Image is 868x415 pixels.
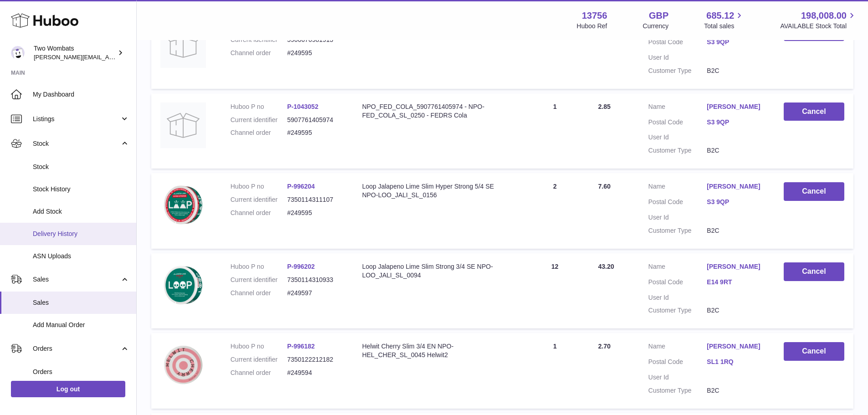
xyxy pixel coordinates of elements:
[648,53,707,62] dt: User Id
[598,183,611,190] span: 7.60
[648,306,707,315] dt: Customer Type
[648,118,707,129] dt: Postal Code
[33,90,129,99] span: My Dashboard
[287,195,344,204] dd: 7350114311107
[648,358,707,369] dt: Postal Code
[521,253,589,329] td: 12
[780,10,857,31] a: 198,008.00 AVAILABLE Stock Total
[33,163,129,171] span: Stock
[648,226,707,235] dt: Customer Type
[784,262,844,281] button: Cancel
[287,116,344,124] dd: 5907761405974
[706,10,734,22] span: 685.12
[707,67,765,75] dd: B2C
[598,103,611,110] span: 2.85
[231,355,287,364] dt: Current identifier
[287,183,315,190] a: P-996204
[231,276,287,284] dt: Current identifier
[648,198,707,209] dt: Postal Code
[287,128,344,137] dd: #249595
[33,230,129,238] span: Delivery History
[287,49,344,57] dd: #249595
[33,298,129,307] span: Sales
[784,342,844,361] button: Cancel
[648,182,707,193] dt: Name
[521,13,589,89] td: 1
[648,342,707,353] dt: Name
[707,118,765,127] a: S3 9QP
[704,10,745,31] a: 685.12 Total sales
[231,342,287,351] dt: Huboo P no
[160,102,206,148] img: no-photo.jpg
[649,10,668,22] strong: GBP
[707,198,765,206] a: S3 9QP
[231,195,287,204] dt: Current identifier
[231,102,287,111] dt: Huboo P no
[287,343,315,350] a: P-996182
[33,368,129,376] span: Orders
[784,182,844,201] button: Cancel
[648,38,707,49] dt: Postal Code
[648,146,707,155] dt: Customer Type
[643,22,669,31] div: Currency
[598,343,611,350] span: 2.70
[33,321,129,329] span: Add Manual Order
[362,102,512,120] div: NPO_FED_COLA_5907761405974 - NPO-FED_COLA_SL_0250 - FEDRS Cola
[11,381,125,397] a: Log out
[160,22,206,68] img: no-photo.jpg
[287,276,344,284] dd: 7350114310933
[707,386,765,395] dd: B2C
[287,209,344,217] dd: #249595
[707,102,765,111] a: [PERSON_NAME]
[704,22,745,31] span: Total sales
[648,133,707,142] dt: User Id
[231,49,287,57] dt: Channel order
[287,369,344,377] dd: #249594
[231,289,287,297] dt: Channel order
[707,306,765,315] dd: B2C
[707,342,765,351] a: [PERSON_NAME]
[648,386,707,395] dt: Customer Type
[11,46,25,60] img: adam.randall@twowombats.com
[707,262,765,271] a: [PERSON_NAME]
[648,262,707,273] dt: Name
[362,342,512,359] div: Helwit Cherry Slim 3/4 EN NPO-HEL_CHER_SL_0045 Helwit2
[231,369,287,377] dt: Channel order
[707,226,765,235] dd: B2C
[707,146,765,155] dd: B2C
[34,44,116,61] div: Two Wombats
[707,38,765,46] a: S3 9QP
[648,373,707,382] dt: User Id
[287,355,344,364] dd: 7350122212182
[33,344,120,353] span: Orders
[33,139,120,148] span: Stock
[33,207,129,216] span: Add Stock
[780,22,857,31] span: AVAILABLE Stock Total
[231,209,287,217] dt: Channel order
[648,213,707,222] dt: User Id
[582,10,607,22] strong: 13756
[231,116,287,124] dt: Current identifier
[577,22,607,31] div: Huboo Ref
[34,53,231,61] span: [PERSON_NAME][EMAIL_ADDRESS][PERSON_NAME][DOMAIN_NAME]
[362,262,512,280] div: Loop Jalapeno Lime Slim Strong 3/4 SE NPO-LOO_JALI_SL_0094
[160,262,206,308] img: Loop_Jalapeno_Lime_Slim_Strong_3_4_Nicotine_Pouches-7350114310933.webp
[33,185,129,194] span: Stock History
[33,115,120,123] span: Listings
[801,10,847,22] span: 198,008.00
[521,173,589,249] td: 2
[231,262,287,271] dt: Huboo P no
[598,263,614,270] span: 43.20
[648,102,707,113] dt: Name
[707,278,765,287] a: E14 9RT
[648,67,707,75] dt: Customer Type
[707,182,765,191] a: [PERSON_NAME]
[648,278,707,289] dt: Postal Code
[160,182,206,228] img: Loop_Jalapeno_Lime_Slim_Hyper_Strong_5_4_Nicotine_Pouches-7350114311107.webp
[160,342,206,388] img: Helwit_Cherry_Slim_3_4_Nicotine_Pouches-7350122212182.webp
[33,275,120,284] span: Sales
[521,93,589,169] td: 1
[784,102,844,121] button: Cancel
[231,128,287,137] dt: Channel order
[648,293,707,302] dt: User Id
